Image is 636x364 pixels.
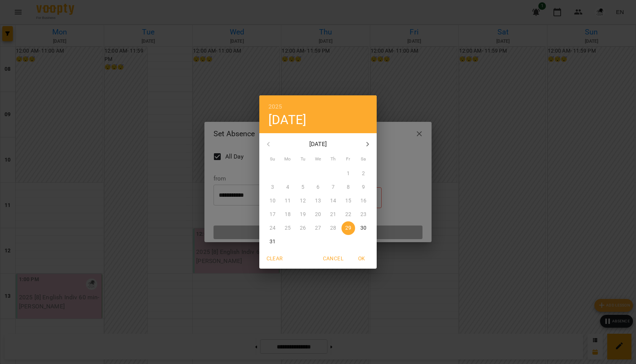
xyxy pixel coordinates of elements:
[268,101,282,112] button: 2025
[326,156,340,163] span: Th
[281,156,295,163] span: Mo
[265,254,284,263] span: Clear
[349,252,374,265] button: OK
[341,156,355,163] span: Fr
[357,221,370,235] button: 30
[277,140,359,149] p: [DATE]
[270,238,276,246] p: 31
[320,252,346,265] button: Cancel
[311,156,325,163] span: We
[341,221,355,235] button: 29
[268,112,306,128] button: [DATE]
[357,156,370,163] span: Sa
[323,254,343,263] span: Cancel
[262,252,287,265] button: Clear
[345,224,351,232] p: 29
[296,156,310,163] span: Tu
[352,254,371,263] span: OK
[360,224,366,232] p: 30
[266,235,279,249] button: 31
[266,156,279,163] span: Su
